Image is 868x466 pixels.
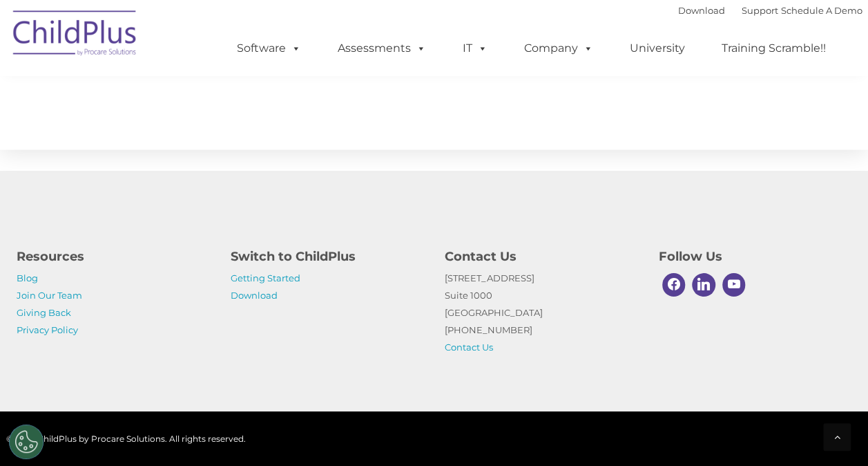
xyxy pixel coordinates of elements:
[688,270,719,300] a: Linkedin
[192,148,251,158] span: Phone number
[616,35,699,62] a: University
[659,247,852,266] h4: Follow Us
[17,272,38,283] a: Blog
[17,290,82,301] a: Join Our Team
[9,425,44,459] button: Cookies Settings
[742,5,778,16] a: Support
[231,272,300,283] a: Getting Started
[781,5,862,16] a: Schedule A Demo
[231,247,424,266] h4: Switch to ChildPlus
[719,270,749,300] a: Youtube
[642,317,868,466] iframe: Chat Widget
[192,91,234,102] span: Last name
[678,5,725,16] a: Download
[231,290,278,301] a: Download
[324,35,440,62] a: Assessments
[17,247,210,266] h4: Resources
[445,342,493,353] a: Contact Us
[445,270,638,356] p: [STREET_ADDRESS] Suite 1000 [GEOGRAPHIC_DATA] [PHONE_NUMBER]
[708,35,840,62] a: Training Scramble!!
[445,247,638,266] h4: Contact Us
[510,35,607,62] a: Company
[678,5,862,16] font: |
[449,35,501,62] a: IT
[17,307,71,318] a: Giving Back
[659,270,689,300] a: Facebook
[6,1,144,70] img: ChildPlus by Procare Solutions
[223,35,315,62] a: Software
[17,324,78,335] a: Privacy Policy
[6,434,246,444] span: © 2025 ChildPlus by Procare Solutions. All rights reserved.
